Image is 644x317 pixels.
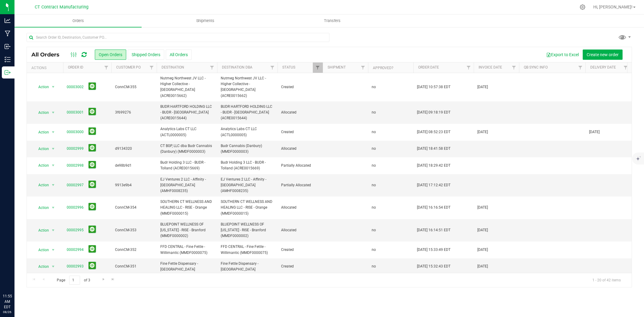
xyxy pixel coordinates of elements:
span: [DATE] [477,205,488,210]
a: Filter [268,62,277,73]
inline-svg: Inventory [5,56,11,62]
span: ConnCM-355 [115,84,153,90]
div: Actions [31,66,61,70]
span: 3f699276 [115,110,153,115]
span: [DATE] [477,129,488,135]
button: Create new order [583,50,623,60]
span: [DATE] [477,227,488,233]
span: Created [281,84,319,90]
span: Nutmeg Northwest JV LLC - Higher Collective - [GEOGRAPHIC_DATA] (ACRE0015662) [221,75,274,99]
a: Transfers [269,14,396,27]
span: no [372,84,376,90]
a: Filter [101,62,111,73]
span: [DATE] [477,84,488,90]
a: Order ID [68,65,83,69]
span: Created [281,129,319,135]
a: Filter [313,62,323,73]
span: EJ Ventures 2 LLC - Affinity - [GEOGRAPHIC_DATA] (AMHF0008235) [221,177,274,194]
span: BUDR HARTFORD HOLDING LLC - BUDR - [GEOGRAPHIC_DATA] (ACRE0015644) [160,104,213,121]
span: [DATE] 18:29:42 EDT [417,163,450,168]
span: 1 - 20 of 42 items [588,276,626,285]
span: ConnCM-351 [115,264,153,269]
a: Approved? [373,66,393,70]
span: no [372,247,376,253]
a: Filter [464,62,474,73]
a: 00002994 [67,247,84,253]
a: 00002998 [67,163,84,168]
span: FFD CENTRAL - Fine Fettle - Willimantic (MMDF0000075) [160,244,213,255]
span: Action [33,83,49,91]
div: Manage settings [579,4,586,10]
a: 00002995 [67,227,84,233]
span: Fine Fettle Dispensary - [GEOGRAPHIC_DATA] [160,261,213,272]
a: 00003002 [67,84,84,90]
span: [DATE] 15:32:43 EDT [417,264,450,269]
inline-svg: Manufacturing [5,30,11,37]
span: [DATE] 10:57:38 EDT [417,84,450,90]
span: SOUTHERN CT WELLNESS AND HEALING LLC - RISE - Orange (MMDF0000015) [221,199,274,216]
span: Transfers [316,18,349,24]
inline-svg: Analytics [5,18,11,24]
a: Go to the next page [99,276,108,284]
span: no [372,110,376,115]
span: Action [33,262,49,271]
span: Action [33,108,49,117]
span: Analytics Labs CT LLC (ACTL0000005) [221,126,274,138]
span: select [50,203,57,212]
a: Filter [358,62,368,73]
span: Fine Fettle Dispensary - [GEOGRAPHIC_DATA] [221,261,274,272]
span: [DATE] [589,129,600,135]
span: Analytics Labs CT LLC (ACTL0000005) [160,126,213,138]
span: ConnCM-354 [115,205,153,210]
span: select [50,145,57,153]
span: Budr Holding 3 LLC - BUDR - Tolland (ACRE0015669) [160,160,213,171]
span: Created [281,264,319,269]
span: FFD CENTRAL - Fine Fettle - Willimantic (MMDF0000075) [221,244,274,255]
span: select [50,226,57,235]
span: select [50,161,57,170]
span: select [50,83,57,91]
input: 1 [69,276,80,285]
a: Filter [621,62,631,73]
a: Filter [575,62,585,73]
button: All Orders [166,50,192,60]
span: no [372,227,376,233]
span: Create new order [587,52,619,57]
span: de98b9d1 [115,163,153,168]
a: 00003000 [67,129,84,135]
span: select [50,181,57,189]
span: Orders [64,18,92,24]
p: 08/26 [3,310,12,314]
p: 11:55 AM EDT [3,293,12,310]
span: ConnCM-352 [115,247,153,253]
span: Budr Cannabis (Danbury) (MMDF0000003) [221,143,274,155]
span: d9134320 [115,146,153,152]
span: no [372,146,376,152]
span: [DATE] 08:52:23 EDT [417,129,450,135]
span: Action [33,128,49,136]
span: CT BGP, LLC dba Budr Cannabis (Danbury) (MMDF0000003) [160,143,213,155]
span: select [50,246,57,254]
span: All Orders [31,51,66,58]
span: no [372,264,376,269]
span: [DATE] 16:14:51 EDT [417,227,450,233]
a: Filter [509,62,519,73]
a: 00002997 [67,182,84,188]
span: Page of 3 [52,276,95,285]
span: Created [281,247,319,253]
a: 00002993 [67,264,84,269]
span: Shipments [188,18,223,24]
span: no [372,205,376,210]
a: Order Date [418,65,439,69]
iframe: Resource center [6,269,24,287]
a: Go to the last page [109,276,117,284]
span: [DATE] 18:41:58 EDT [417,146,450,152]
button: Shipped Orders [128,50,164,60]
a: Customer PO [116,65,141,69]
span: EJ Ventures 2 LLC - Affinity - [GEOGRAPHIC_DATA] (AMHF0008235) [160,177,213,194]
span: no [372,129,376,135]
a: Filter [147,62,157,73]
span: Action [33,161,49,170]
a: 00003001 [67,110,84,115]
span: BLUEPOINT WELLNESS OF [US_STATE] - RISE - Branford (MMDF0000002) [221,222,274,239]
